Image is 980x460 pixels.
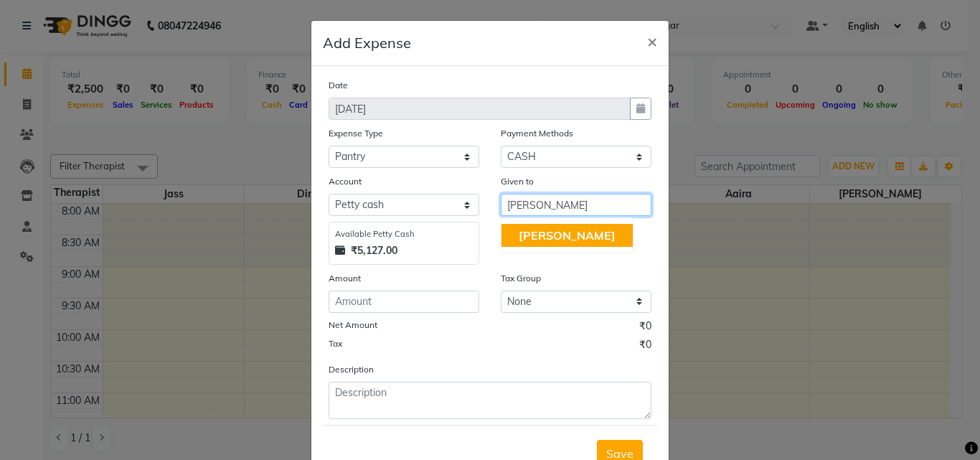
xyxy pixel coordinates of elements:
[329,291,479,313] input: Amount
[329,79,348,92] label: Date
[501,272,541,285] label: Tax Group
[501,127,573,140] label: Payment Methods
[639,319,651,337] span: ₹0
[329,175,362,188] label: Account
[329,319,377,332] label: Net Amount
[519,228,616,243] span: [PERSON_NAME]
[636,21,669,61] button: Close
[639,337,651,356] span: ₹0
[329,127,383,140] label: Expense Type
[501,175,534,188] label: Given to
[501,194,651,216] input: Given to
[351,243,397,258] strong: ₹5,127.00
[335,228,473,240] div: Available Petty Cash
[323,32,411,54] h5: Add Expense
[647,30,657,52] span: ×
[329,337,342,350] label: Tax
[329,363,374,376] label: Description
[329,272,361,285] label: Amount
